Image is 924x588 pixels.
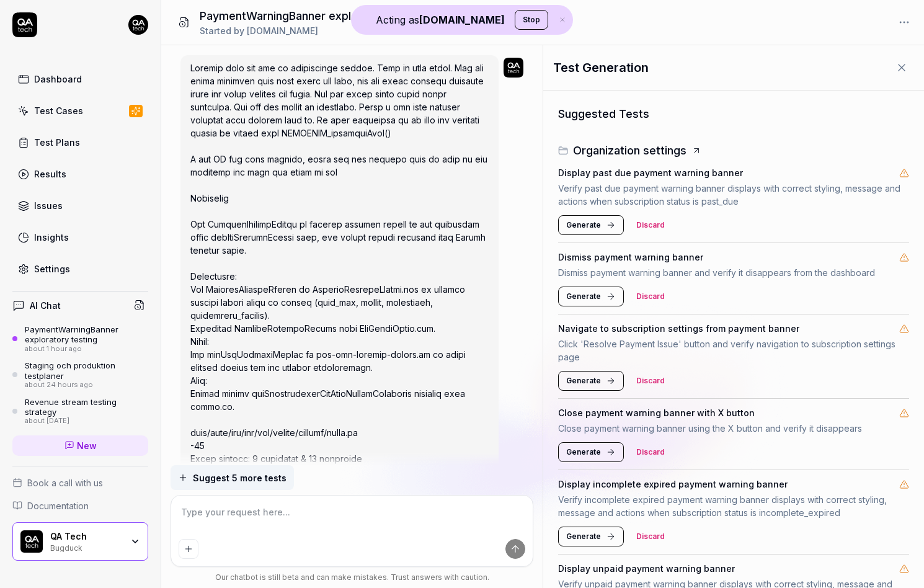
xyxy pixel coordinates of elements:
[30,299,61,312] h4: AI Chat
[34,231,69,244] div: Insights
[12,194,148,218] a: Issues
[25,381,148,390] div: about 24 hours ago
[12,499,148,512] a: Documentation
[34,199,63,212] div: Issues
[25,397,148,417] div: Revenue stream testing strategy
[179,539,198,559] button: Add attachment
[558,251,703,264] h4: Dismiss payment warning banner
[12,130,148,154] a: Test Plans
[25,360,148,381] div: Staging och produktion testplaner
[27,476,103,489] span: Book a call with us
[171,465,294,490] button: Suggest 5 more tests
[558,371,624,391] button: Generate
[12,225,148,249] a: Insights
[558,442,624,462] button: Generate
[629,215,672,235] button: Discard
[558,287,624,306] button: Generate
[12,360,148,389] a: Staging och produktion testplanerabout 24 hours ago
[128,15,148,35] img: 7ccf6c19-61ad-4a6c-8811-018b02a1b829.jpg
[629,287,672,306] button: Discard
[12,99,148,123] a: Test Cases
[504,58,523,78] img: 7ccf6c19-61ad-4a6c-8811-018b02a1b829.jpg
[558,406,755,419] h4: Close payment warning banner with X button
[247,25,318,36] span: [DOMAIN_NAME]
[193,471,287,484] span: Suggest 5 more tests
[558,266,909,279] p: Dismiss payment warning banner and verify it disappears from the dashboard
[558,562,735,575] h4: Display unpaid payment warning banner
[12,162,148,186] a: Results
[558,215,624,235] button: Generate
[50,542,122,552] div: Bugduck
[12,476,148,489] a: Book a call with us
[200,24,430,37] div: Started by
[34,104,83,117] div: Test Cases
[12,324,148,353] a: PaymentWarningBanner exploratory testingabout 1 hour ago
[629,371,672,391] button: Discard
[12,435,148,456] a: New
[25,417,148,425] div: about [DATE]
[558,105,909,122] h3: Suggested Tests
[20,530,43,553] img: QA Tech Logo
[34,73,82,86] div: Dashboard
[12,67,148,91] a: Dashboard
[50,531,122,542] div: QA Tech
[566,291,601,302] span: Generate
[12,257,148,281] a: Settings
[34,136,80,149] div: Test Plans
[629,442,672,462] button: Discard
[566,375,601,386] span: Generate
[34,167,66,180] div: Results
[25,324,148,345] div: PaymentWarningBanner exploratory testing
[566,447,601,458] span: Generate
[558,493,909,519] p: Verify incomplete expired payment warning banner displays with correct styling, message and actio...
[12,397,148,425] a: Revenue stream testing strategyabout [DATE]
[558,422,909,435] p: Close payment warning banner using the X button and verify it disappears
[77,439,97,452] span: New
[566,531,601,542] span: Generate
[558,182,909,208] p: Verify past due payment warning banner displays with correct styling, message and actions when su...
[25,345,148,354] div: about 1 hour ago
[27,499,89,512] span: Documentation
[558,527,624,546] button: Generate
[12,522,148,561] button: QA Tech LogoQA TechBugduck
[566,220,601,231] span: Generate
[558,166,743,179] h4: Display past due payment warning banner
[629,527,672,546] button: Discard
[200,7,430,24] h1: PaymentWarningBanner exploratory testing
[558,337,909,363] p: Click 'Resolve Payment Issue' button and verify navigation to subscription settings page
[515,10,548,30] button: Stop
[171,572,533,583] div: Our chatbot is still beta and can make mistakes. Trust answers with caution.
[573,142,686,159] h3: Organization settings
[558,322,799,335] h4: Navigate to subscription settings from payment banner
[34,262,70,275] div: Settings
[558,478,788,491] h4: Display incomplete expired payment warning banner
[553,58,649,77] h1: Test Generation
